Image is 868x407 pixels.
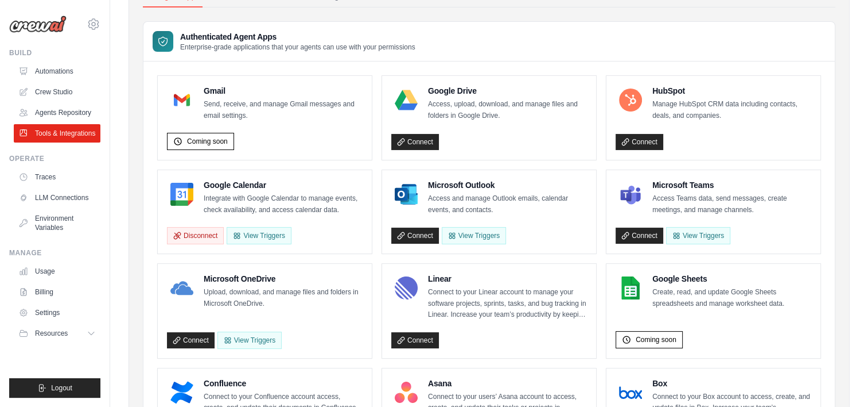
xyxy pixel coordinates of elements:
: View Triggers [442,227,506,244]
p: Manage HubSpot CRM data including contacts, deals, and companies. [652,99,811,121]
h4: Gmail [204,85,363,97]
span: Resources [35,329,68,338]
img: HubSpot Logo [619,89,642,112]
a: Automations [14,62,100,80]
h4: HubSpot [652,85,811,97]
a: Usage [14,262,100,281]
img: Asana Logo [395,381,418,404]
a: Tools & Integrations [14,124,100,143]
div: Operate [9,154,100,163]
h4: Box [652,378,811,389]
span: Logout [51,383,72,393]
a: Traces [14,168,100,186]
h4: Google Sheets [652,273,811,285]
a: Connect [616,228,663,244]
p: Integrate with Google Calendar to manage events, check availability, and access calendar data. [204,193,363,216]
a: Billing [14,283,100,301]
a: Environment Variables [14,209,100,237]
p: Enterprise-grade applications that your agents can use with your permissions [180,43,415,52]
p: Access Teams data, send messages, create meetings, and manage channels. [652,193,811,216]
h4: Microsoft Outlook [428,179,587,191]
h3: Authenticated Agent Apps [180,31,415,43]
h4: Microsoft Teams [652,179,811,191]
button: Disconnect [167,227,224,244]
h4: Confluence [204,378,363,389]
img: Google Sheets Logo [619,277,642,300]
h4: Microsoft OneDrive [204,273,363,285]
p: Access, upload, download, and manage files and folders in Google Drive. [428,99,587,121]
p: Send, receive, and manage Gmail messages and email settings. [204,99,363,121]
h4: Google Calendar [204,179,363,191]
div: Build [9,48,100,57]
a: LLM Connections [14,189,100,207]
img: Gmail Logo [170,89,193,112]
: View Triggers [666,227,730,244]
p: Connect to your Linear account to manage your software projects, sprints, tasks, and bug tracking... [428,287,587,321]
img: Google Calendar Logo [170,183,193,206]
img: Confluence Logo [170,381,193,404]
a: Connect [391,228,439,244]
div: Manage [9,248,100,258]
p: Upload, download, and manage files and folders in Microsoft OneDrive. [204,287,363,309]
img: Linear Logo [395,277,418,300]
span: Coming soon [187,137,228,146]
: View Triggers [217,332,282,349]
img: Microsoft Outlook Logo [395,183,418,206]
p: Access and manage Outlook emails, calendar events, and contacts. [428,193,587,216]
button: Logout [9,378,100,398]
h4: Asana [428,378,587,389]
a: Connect [167,332,215,348]
img: Microsoft Teams Logo [619,183,642,206]
a: Settings [14,304,100,322]
a: Connect [391,134,439,150]
a: Crew Studio [14,83,100,101]
img: Box Logo [619,381,642,404]
button: Resources [14,324,100,343]
h4: Linear [428,273,587,285]
a: Agents Repository [14,103,100,122]
p: Create, read, and update Google Sheets spreadsheets and manage worksheet data. [652,287,811,309]
button: View Triggers [227,227,291,244]
a: Connect [616,134,663,150]
img: Microsoft OneDrive Logo [170,277,193,300]
span: Coming soon [636,335,676,344]
h4: Google Drive [428,85,587,97]
img: Google Drive Logo [395,89,418,112]
a: Connect [391,332,439,348]
img: Logo [9,16,67,33]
